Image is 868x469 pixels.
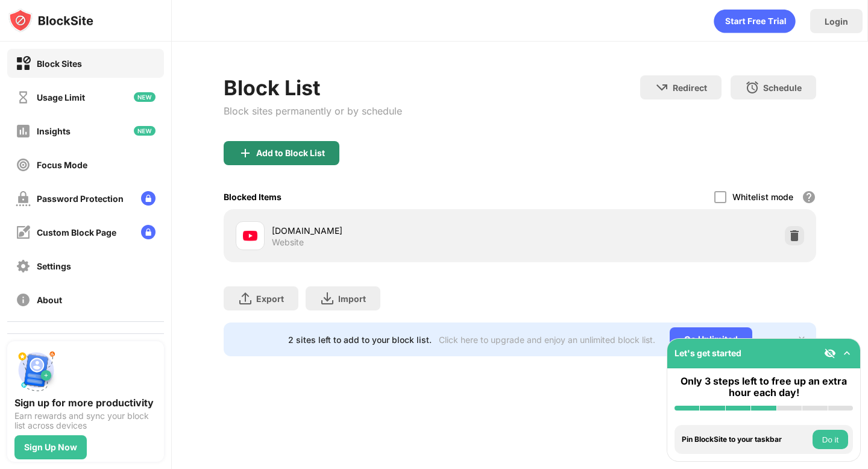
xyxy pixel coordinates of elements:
[675,348,741,358] div: Let's get started
[16,191,31,206] img: password-protection-off.svg
[37,92,85,102] div: Usage Limit
[14,411,157,430] div: Earn rewards and sync your block list across devices
[272,224,520,237] div: [DOMAIN_NAME]
[682,435,810,444] div: Pin BlockSite to your taskbar
[14,397,157,409] div: Sign up for more productivity
[675,376,853,398] div: Only 3 steps left to free up an extra hour each day!
[8,8,93,33] img: logo-blocksite.svg
[37,58,82,69] div: Block Sites
[272,237,304,248] div: Website
[16,90,31,105] img: time-usage-off.svg
[763,83,802,93] div: Schedule
[825,16,848,27] div: Login
[256,294,284,304] div: Export
[134,126,156,136] img: new-icon.svg
[16,56,31,71] img: block-on.svg
[243,228,257,243] img: favicons
[439,335,655,345] div: Click here to upgrade and enjoy an unlimited block list.
[670,327,752,351] div: Go Unlimited
[841,347,853,359] img: omni-setup-toggle.svg
[714,9,796,33] div: animation
[24,442,77,452] div: Sign Up Now
[797,335,807,344] img: x-button.svg
[813,430,848,449] button: Do it
[824,347,836,359] img: eye-not-visible.svg
[141,225,156,239] img: lock-menu.svg
[37,160,87,170] div: Focus Mode
[141,191,156,206] img: lock-menu.svg
[224,192,281,202] div: Blocked Items
[134,92,156,102] img: new-icon.svg
[37,194,124,204] div: Password Protection
[256,148,325,158] div: Add to Block List
[37,227,116,238] div: Custom Block Page
[16,124,31,139] img: insights-off.svg
[37,261,71,271] div: Settings
[16,292,31,307] img: about-off.svg
[673,83,707,93] div: Redirect
[16,225,31,240] img: customize-block-page-off.svg
[288,335,432,345] div: 2 sites left to add to your block list.
[338,294,366,304] div: Import
[14,348,58,392] img: push-signup.svg
[224,105,402,117] div: Block sites permanently or by schedule
[224,75,402,100] div: Block List
[37,295,62,305] div: About
[16,259,31,274] img: settings-off.svg
[37,126,71,136] div: Insights
[732,192,793,202] div: Whitelist mode
[16,157,31,172] img: focus-off.svg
